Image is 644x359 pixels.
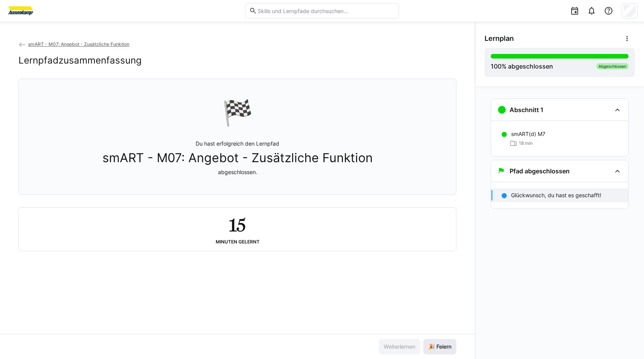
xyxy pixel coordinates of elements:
[510,167,570,175] h3: Pfad abgeschlossen
[519,140,533,146] span: 18 min
[510,106,543,114] h3: Abschnitt 1
[485,34,514,43] span: Lernplan
[491,62,553,71] div: % abgeschlossen
[427,343,453,351] span: 🎉 Feiern
[102,140,373,176] p: Du hast erfolgreich den Lernpfad abgeschlossen.
[216,239,260,245] div: Minuten gelernt
[222,97,253,127] div: 🏁
[18,55,142,66] h2: Lernpfadzusammenfassung
[491,62,501,70] span: 100
[423,339,456,354] button: 🎉 Feiern
[102,151,373,165] span: smART - M07: Angebot - Zusätzliche Funktion
[382,343,416,351] span: Weiterlernen
[257,7,395,14] input: Skills und Lernpfade durchsuchen…
[379,339,420,354] button: Weiterlernen
[596,63,629,69] div: Abgeschlossen
[28,41,129,47] span: smART - M07: Angebot - Zusätzliche Funktion
[511,130,545,138] p: smART(d) M7
[229,214,246,236] h2: 15
[511,191,601,199] p: Glückwunsch, du hast es geschafft!
[18,41,129,47] a: smART - M07: Angebot - Zusätzliche Funktion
